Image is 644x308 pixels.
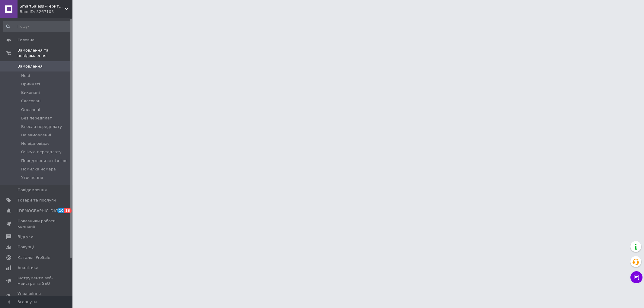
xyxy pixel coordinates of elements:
[20,4,65,9] span: SmartSaless -Територія розумних продажів. Інтернет магазин електроніки та товарів для відпочінку
[64,208,71,213] span: 16
[21,107,40,113] span: Оплачені
[21,158,68,164] span: Передзвонити пізніше
[18,187,47,193] span: Повідомлення
[18,234,33,240] span: Відгуки
[18,291,56,302] span: Управління сайтом
[21,141,50,146] span: Не відповідає
[18,64,43,69] span: Замовлення
[18,198,56,203] span: Товари та послуги
[21,90,40,95] span: Виконані
[3,21,71,32] input: Пошук
[21,124,62,129] span: Внесли передплату
[21,98,42,104] span: Скасовані
[18,265,38,271] span: Аналітика
[21,149,62,155] span: Очікую передплату
[21,81,40,87] span: Прийняті
[18,218,56,229] span: Показники роботи компанії
[57,208,64,213] span: 10
[20,9,72,14] div: Ваш ID: 3267103
[18,208,62,214] span: [DEMOGRAPHIC_DATA]
[18,244,34,250] span: Покупці
[21,167,56,172] span: Помилка номера
[630,271,642,283] button: Чат з покупцем
[21,73,30,78] span: Нові
[18,275,56,286] span: Інструменти веб-майстра та SEO
[18,255,50,260] span: Каталог ProSale
[18,48,72,59] span: Замовлення та повідомлення
[21,132,51,138] span: На замовленні
[18,37,34,43] span: Головна
[21,175,43,180] span: Уточнення
[21,116,52,121] span: Без передплат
